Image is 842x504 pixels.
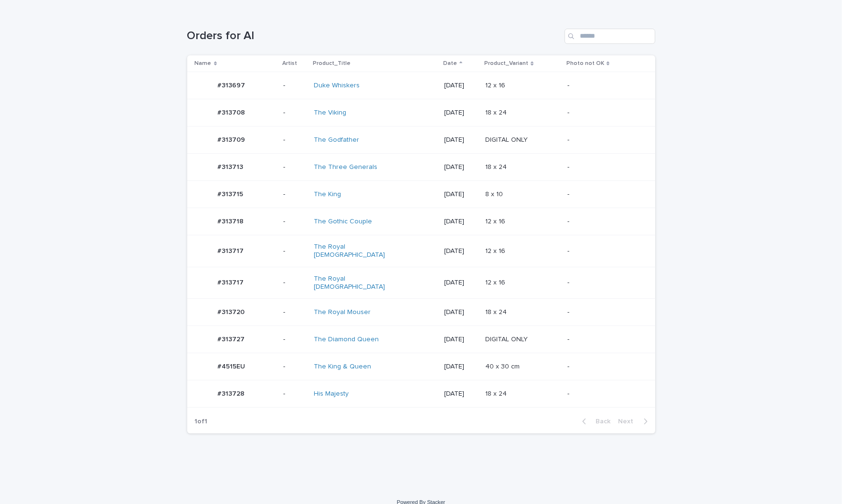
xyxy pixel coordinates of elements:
input: Search [565,29,655,44]
a: The Gothic Couple [314,218,372,226]
p: - [283,136,306,144]
p: - [283,190,306,199]
p: 12 x 16 [485,80,507,90]
p: #313717 [218,245,246,255]
a: The Three Generals [314,163,377,171]
p: DIGITAL ONLY [485,134,530,144]
tr: #313718#313718 -The Gothic Couple [DATE]12 x 1612 x 16 - [187,208,655,235]
p: #313720 [218,306,247,316]
p: 18 x 24 [485,161,509,171]
p: [DATE] [444,82,478,90]
p: - [283,279,306,287]
p: 18 x 24 [485,107,509,117]
p: - [567,336,639,344]
p: [DATE] [444,308,478,316]
p: [DATE] [444,218,478,226]
a: The Diamond Queen [314,336,379,344]
p: 18 x 24 [485,388,509,398]
p: #313718 [218,216,246,226]
p: - [283,82,306,90]
span: Next [618,418,639,425]
p: [DATE] [444,363,478,371]
p: 18 x 24 [485,306,509,316]
tr: #313713#313713 -The Three Generals [DATE]18 x 2418 x 24 - [187,154,655,181]
p: #313713 [218,161,245,171]
p: DIGITAL ONLY [485,334,530,344]
p: #313708 [218,107,247,117]
p: Date [443,58,457,69]
p: - [567,363,639,371]
p: 12 x 16 [485,277,507,287]
p: - [283,390,306,398]
p: - [283,109,306,117]
a: His Majesty [314,390,349,398]
a: The Godfather [314,136,359,144]
p: - [567,218,639,226]
p: 8 x 10 [485,189,505,199]
p: #313709 [218,134,247,144]
p: - [283,218,306,226]
p: #313697 [218,80,247,90]
p: [DATE] [444,136,478,144]
p: #4515EU [218,361,247,371]
p: - [283,308,306,316]
p: Name [195,58,212,69]
tr: #313708#313708 -The Viking [DATE]18 x 2418 x 24 - [187,99,655,126]
p: [DATE] [444,336,478,344]
p: - [283,247,306,255]
p: - [567,109,639,117]
p: - [567,82,639,90]
p: Artist [282,58,297,69]
p: - [567,163,639,171]
a: The Royal Mouser [314,308,371,316]
tr: #4515EU#4515EU -The King & Queen [DATE]40 x 30 cm40 x 30 cm - [187,353,655,380]
p: #313717 [218,277,246,287]
p: - [567,390,639,398]
p: [DATE] [444,279,478,287]
p: - [567,247,639,255]
p: [DATE] [444,190,478,199]
tr: #313717#313717 -The Royal [DEMOGRAPHIC_DATA] [DATE]12 x 1612 x 16 - [187,235,655,267]
p: - [283,336,306,344]
button: Back [575,417,615,426]
tr: #313709#313709 -The Godfather [DATE]DIGITAL ONLYDIGITAL ONLY - [187,126,655,154]
tr: #313715#313715 -The King [DATE]8 x 108 x 10 - [187,181,655,208]
p: #313727 [218,334,247,344]
p: #313728 [218,388,247,398]
tr: #313717#313717 -The Royal [DEMOGRAPHIC_DATA] [DATE]12 x 1612 x 16 - [187,267,655,299]
p: 40 x 30 cm [485,361,522,371]
p: - [567,308,639,316]
p: 1 of 1 [187,410,215,433]
p: [DATE] [444,109,478,117]
p: - [567,136,639,144]
p: Product_Title [313,58,351,69]
a: The King & Queen [314,363,371,371]
button: Next [615,417,655,426]
p: - [567,279,639,287]
a: The Royal [DEMOGRAPHIC_DATA] [314,243,394,259]
span: Back [590,418,611,425]
p: 12 x 16 [485,216,507,226]
p: [DATE] [444,390,478,398]
p: - [283,363,306,371]
a: The Royal [DEMOGRAPHIC_DATA] [314,275,394,291]
p: #313715 [218,189,245,199]
p: Photo not OK [566,58,604,69]
p: - [567,190,639,199]
tr: #313697#313697 -Duke Whiskers [DATE]12 x 1612 x 16 - [187,72,655,99]
p: - [283,163,306,171]
h1: Orders for AI [187,29,561,43]
p: [DATE] [444,163,478,171]
tr: #313728#313728 -His Majesty [DATE]18 x 2418 x 24 - [187,380,655,408]
p: Product_Variant [484,58,528,69]
p: 12 x 16 [485,245,507,255]
a: The Viking [314,109,346,117]
a: Duke Whiskers [314,82,360,90]
tr: #313720#313720 -The Royal Mouser [DATE]18 x 2418 x 24 - [187,299,655,326]
tr: #313727#313727 -The Diamond Queen [DATE]DIGITAL ONLYDIGITAL ONLY - [187,326,655,353]
p: [DATE] [444,247,478,255]
a: The King [314,190,341,199]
